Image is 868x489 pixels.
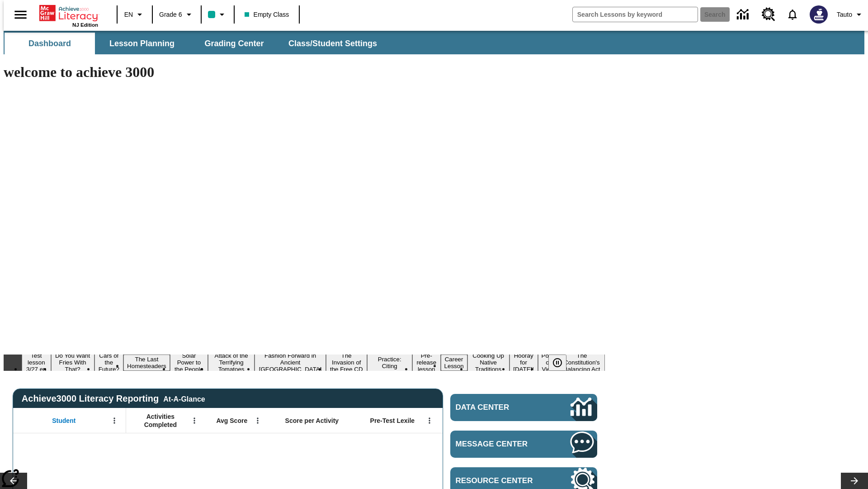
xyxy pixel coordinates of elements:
[548,355,576,371] div: Pause
[109,38,175,49] span: Lesson Planning
[204,38,264,49] span: Grading Center
[39,4,98,22] a: Home
[456,476,543,485] span: Resource Center
[4,33,385,54] div: SubNavbar
[509,351,538,374] button: Slide 13 Hooray for Constitution Day!
[7,1,34,28] button: Open side menu
[367,348,412,378] button: Slide 9 Mixed Practice: Citing Evidence
[281,33,384,54] button: Class/Student Settings
[97,33,187,54] button: Lesson Planning
[123,355,170,371] button: Slide 4 The Last Homesteaders
[548,355,566,371] button: Pause
[189,33,279,54] button: Grading Center
[255,351,326,374] button: Slide 7 Fashion Forward in Ancient Rome
[245,10,289,19] span: Empty Class
[156,6,198,23] button: Grade: Grade 6, Select a grade
[163,393,205,403] div: At-A-Glance
[756,2,781,27] a: Resource Center, Will open in new tab
[120,6,149,23] button: Language: EN, Select a language
[22,393,205,404] span: Achieve3000 Literacy Reporting
[456,440,543,449] span: Message Center
[51,351,94,374] button: Slide 2 Do You Want Fries With That?
[204,6,231,23] button: Class color is teal. Change class color
[559,351,605,374] button: Slide 15 The Constitution's Balancing Act
[837,10,852,19] span: Tauto
[216,417,247,425] span: Avg Score
[52,417,75,425] span: Student
[450,394,597,421] a: Data Center
[131,412,190,429] span: Activities Completed
[39,3,98,28] div: Home
[456,403,540,412] span: Data Center
[288,38,377,49] span: Class/Student Settings
[124,10,133,19] span: EN
[72,22,98,28] span: NJ Edition
[841,473,868,489] button: Lesson carousel, Next
[285,417,339,425] span: Score per Activity
[170,351,208,374] button: Slide 5 Solar Power to the People
[370,417,415,425] span: Pre-Test Lexile
[4,64,605,81] h1: welcome to achieve 3000
[28,38,71,49] span: Dashboard
[188,414,201,427] button: Open Menu
[412,351,441,374] button: Slide 10 Pre-release lesson
[833,6,868,23] button: Profile/Settings
[94,351,124,374] button: Slide 3 Cars of the Future?
[5,33,95,54] button: Dashboard
[538,351,559,374] button: Slide 14 Point of View
[251,414,264,427] button: Open Menu
[4,31,864,54] div: SubNavbar
[731,2,756,27] a: Data Center
[441,355,467,371] button: Slide 11 Career Lesson
[108,414,121,427] button: Open Menu
[450,431,597,458] a: Message Center
[804,3,833,26] button: Select a new avatar
[573,7,698,22] input: search field
[423,414,436,427] button: Open Menu
[22,351,51,374] button: Slide 1 Test lesson 3/27 en
[781,3,804,26] a: Notifications
[810,5,828,24] img: Avatar
[326,351,367,374] button: Slide 8 The Invasion of the Free CD
[159,10,182,19] span: Grade 6
[467,351,509,374] button: Slide 12 Cooking Up Native Traditions
[208,351,255,374] button: Slide 6 Attack of the Terrifying Tomatoes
